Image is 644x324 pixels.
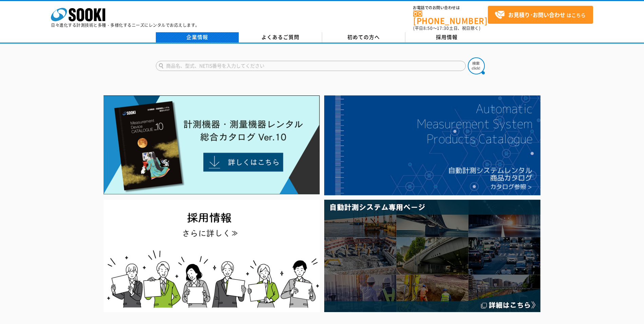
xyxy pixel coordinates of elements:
p: 日々進化する計測技術と多種・多様化するニーズにレンタルでお応えします。 [51,23,200,27]
span: 17:30 [437,25,449,31]
span: 8:50 [423,25,433,31]
img: Catalog Ver10 [104,95,320,195]
a: お見積り･お問い合わせはこちら [488,6,593,24]
a: 初めての方へ [322,32,405,42]
a: 採用情報 [405,32,489,42]
img: btn_search.png [468,57,485,74]
span: 初めての方へ [347,33,380,41]
span: (平日 ～ 土日、祝日除く) [413,25,480,31]
a: よくあるご質問 [239,32,322,42]
input: 商品名、型式、NETIS番号を入力してください [156,61,466,71]
span: お電話でのお問い合わせは [413,6,488,10]
strong: お見積り･お問い合わせ [508,11,565,19]
img: SOOKI recruit [104,200,320,312]
span: はこちら [495,10,586,20]
a: 企業情報 [156,32,239,42]
img: 自動計測システム専用ページ [324,200,540,312]
img: 自動計測システムカタログ [324,95,540,195]
a: [PHONE_NUMBER] [413,11,488,24]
